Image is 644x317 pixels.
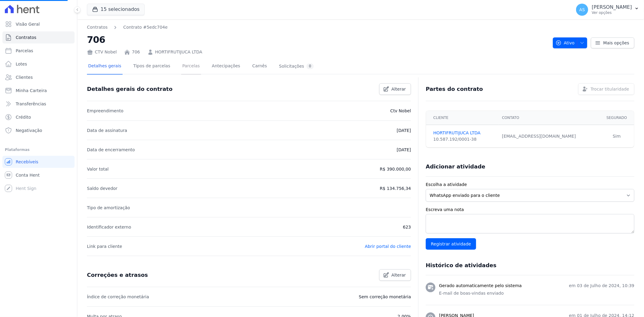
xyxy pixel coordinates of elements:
a: Parcelas [2,45,75,57]
button: 15 selecionados [87,4,145,15]
p: [DATE] [397,127,411,134]
th: Segurado [599,111,634,125]
h3: Detalhes gerais do contrato [87,85,172,93]
span: Minha Carteira [16,88,47,94]
button: Ativo [553,37,588,48]
p: Índice de correção monetária [87,293,149,300]
span: AS [579,8,585,12]
p: em 03 de Julho de 2024, 10:39 [569,283,634,289]
p: Valor total [87,165,109,173]
a: 706 [132,49,140,55]
a: Crédito [2,111,75,123]
th: Contato [498,111,600,125]
div: [EMAIL_ADDRESS][DOMAIN_NAME] [502,133,596,139]
h3: Histórico de atividades [426,262,496,269]
span: Parcelas [16,48,33,54]
p: Data de assinatura [87,127,127,134]
input: Registrar atividade [426,238,476,250]
p: R$ 390.000,00 [380,165,411,173]
span: Alterar [392,272,406,278]
span: Lotes [16,61,27,67]
h2: 706 [87,33,548,46]
label: Escolha a atividade [426,181,634,188]
a: Detalhes gerais [87,59,123,75]
span: Visão Geral [16,21,40,27]
a: Contratos [87,24,107,30]
p: Ver opções [592,10,632,15]
p: Sem correção monetária [359,293,411,300]
span: Transferências [16,101,46,107]
span: Recebíveis [16,159,38,165]
a: Contrato #5edc704e [123,24,168,30]
div: CTV Nobel [87,49,117,55]
button: AS [PERSON_NAME] Ver opções [571,1,644,18]
span: Conta Hent [16,172,40,178]
a: HORTIFRUTIJUCA LTDA [155,49,202,55]
span: Contratos [16,34,36,40]
a: Visão Geral [2,18,75,30]
div: 10.587.192/0001-38 [433,136,495,142]
a: Alterar [379,83,411,95]
th: Cliente [426,111,498,125]
span: Alterar [392,86,406,92]
a: Transferências [2,98,75,110]
h3: Gerado automaticamente pelo sistema [439,283,522,289]
a: Minha Carteira [2,85,75,97]
p: Ctv Nobel [390,107,411,114]
h3: Partes do contrato [426,85,483,93]
a: HORTIFRUTIJUCA LTDA [433,130,495,136]
a: Solicitações0 [278,59,315,75]
span: Negativação [16,127,42,133]
a: Conta Hent [2,169,75,181]
p: Link para cliente [87,243,122,250]
a: Abrir portal do cliente [365,244,411,249]
p: Empreendimento [87,107,123,114]
p: Identificador externo [87,223,131,231]
p: 623 [403,223,411,231]
p: Saldo devedor [87,185,117,192]
a: Lotes [2,58,75,70]
p: Data de encerramento [87,146,135,153]
p: Tipo de amortização [87,204,130,211]
a: Negativação [2,124,75,136]
div: Solicitações [279,63,314,69]
div: Plataformas [5,146,72,153]
p: [PERSON_NAME] [592,4,632,10]
span: Clientes [16,74,33,80]
a: Contratos [2,31,75,43]
label: Escreva uma nota [426,207,634,213]
a: Alterar [379,269,411,281]
span: Crédito [16,114,31,120]
a: Mais opções [591,37,634,48]
td: Sim [599,125,634,148]
a: Parcelas [181,59,201,75]
a: Carnês [251,59,268,75]
div: 0 [306,63,314,69]
p: R$ 134.756,34 [380,185,411,192]
a: Antecipações [211,59,242,75]
a: Clientes [2,71,75,83]
p: E-mail de boas-vindas enviado [439,290,634,296]
p: [DATE] [397,146,411,153]
h3: Adicionar atividade [426,163,485,170]
span: Mais opções [603,40,629,46]
nav: Breadcrumb [87,24,168,30]
h3: Correções e atrasos [87,271,148,279]
a: Recebíveis [2,156,75,168]
span: Ativo [556,37,575,48]
a: Tipos de parcelas [132,59,171,75]
nav: Breadcrumb [87,24,548,30]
